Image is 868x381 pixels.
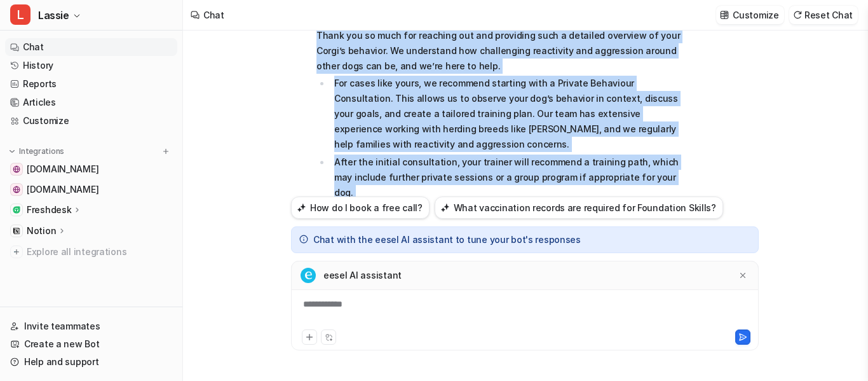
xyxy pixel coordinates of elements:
p: Notion [27,225,56,237]
p: Chat with the eesel AI assistant to tune your bot's responses [313,233,581,246]
p: Customize [733,8,778,22]
p: After the initial consultation, your trainer will recommend a training path, which may include fu... [334,155,688,200]
span: Lassie [38,6,69,24]
img: Notion [13,227,20,235]
a: Chat [5,38,177,56]
img: expand menu [8,147,17,156]
div: Chat [203,8,224,22]
p: For cases like yours, we recommend starting with a Private Behaviour Consultation. This allows us... [334,76,688,152]
button: What vaccination records are required for Foundation Skills? [435,197,723,219]
img: online.whenhoundsfly.com [13,186,20,193]
p: Freshdesk [27,204,71,216]
a: Create a new Bot [5,335,177,353]
img: explore all integrations [10,246,23,258]
a: Customize [5,112,177,130]
button: How do I book a free call? [291,197,430,219]
p: Integrations [19,146,64,156]
img: menu_add.svg [161,147,170,156]
img: www.whenhoundsfly.com [13,165,20,173]
button: Customize [716,6,783,24]
img: Freshdesk [13,206,20,214]
span: Explore all integrations [27,242,172,262]
button: Reset Chat [789,6,858,24]
img: customize [720,10,729,20]
span: [DOMAIN_NAME] [27,183,98,196]
p: Thank you so much for reaching out and providing such a detailed overview of your Corgi’s behavio... [316,28,688,74]
p: eesel AI assistant [323,269,402,282]
span: L [10,4,31,25]
img: reset [793,10,802,20]
a: Articles [5,94,177,111]
span: [DOMAIN_NAME] [27,163,98,176]
a: online.whenhoundsfly.com[DOMAIN_NAME] [5,181,177,198]
a: Help and support [5,353,177,371]
a: History [5,57,177,74]
a: Invite teammates [5,317,177,335]
button: Integrations [5,145,68,158]
a: Explore all integrations [5,243,177,261]
a: www.whenhoundsfly.com[DOMAIN_NAME] [5,160,177,178]
a: Reports [5,75,177,93]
